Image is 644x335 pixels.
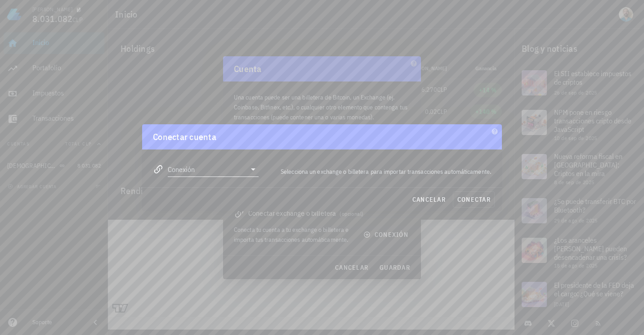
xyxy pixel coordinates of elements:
[453,191,495,208] button: conectar
[412,195,446,204] span: cancelar
[408,191,449,208] button: cancelar
[457,195,491,204] span: conectar
[264,161,496,182] div: Selecciona un exchange o billetera para importar transacciones automáticamente.
[153,130,216,144] div: Conectar cuenta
